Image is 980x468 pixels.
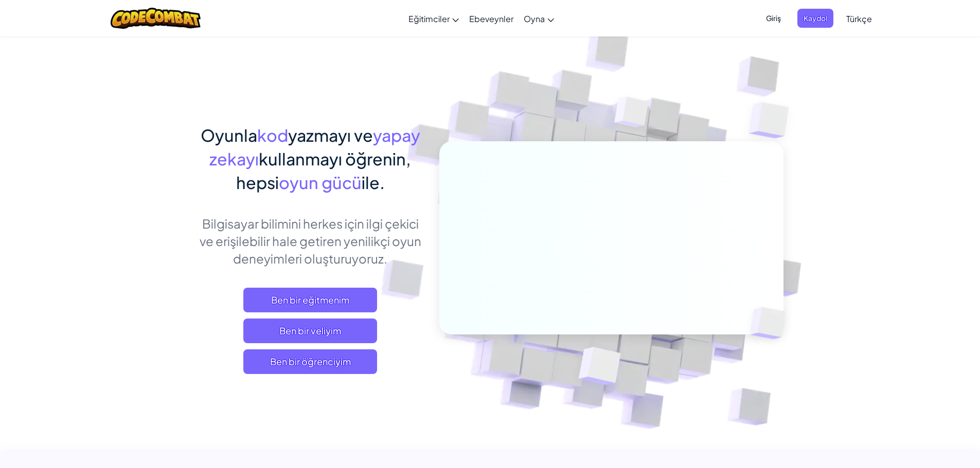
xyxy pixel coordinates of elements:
[846,13,872,24] span: Türkçe
[524,13,545,24] span: Oyna
[403,5,464,32] a: Eğitimciler
[288,125,373,145] span: yazmayı ve
[257,125,288,145] span: kod
[553,325,645,410] img: Overlap cubes
[760,9,787,28] button: Giriş
[733,286,810,361] img: Overlap cubes
[279,172,362,193] span: oyun gücü
[519,5,559,32] a: Oyna
[464,5,519,32] a: Ebeveynler
[243,288,377,312] a: Ben bir eğitmenim
[243,349,377,374] button: Ben bir öğrenciyim
[595,77,669,153] img: Overlap cubes
[236,148,412,193] span: kullanmayı öğrenin, hepsi
[243,319,377,343] a: Ben bir veliyim
[201,125,257,145] span: Oyunla
[797,9,833,28] button: Kaydol
[408,13,450,24] span: Eğitimciler
[728,77,817,164] img: Overlap cubes
[197,215,424,267] p: Bilgisayar bilimini herkes için ilgi çekici ve erişilebilir hale getiren yenilikçi oyun deneyimle...
[362,172,385,193] span: ile.
[841,5,877,32] a: Türkçe
[111,8,201,29] img: CodeCombat logo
